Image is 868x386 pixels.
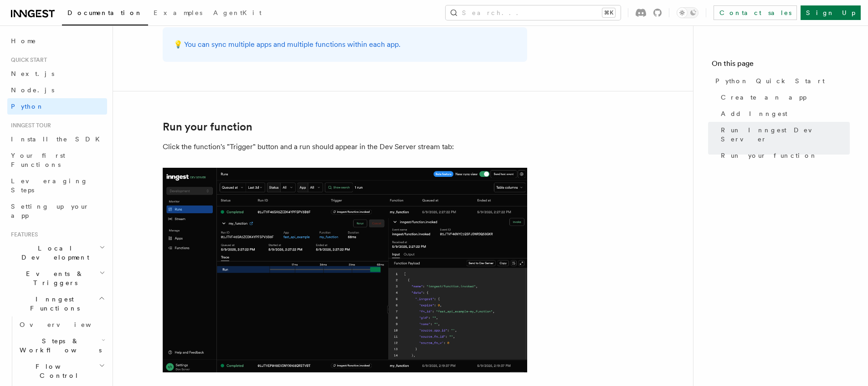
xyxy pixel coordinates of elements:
span: Overview [20,321,113,328]
button: Steps & Workflows [16,333,107,358]
a: Sign Up [801,5,861,20]
button: Search...⌘K [446,5,621,20]
a: Examples [148,3,208,25]
a: Setting up your app [7,198,107,224]
h4: On this page [712,58,850,73]
span: Python [11,103,44,110]
span: Features [7,231,38,238]
button: Local Development [7,240,107,266]
span: Create an app [721,93,806,102]
span: Setting up your app [11,203,89,219]
a: Overview [16,316,107,333]
span: Home [11,36,36,45]
a: Run your function [163,120,252,133]
a: Your first Functions [7,147,107,173]
span: Node.js [11,86,54,94]
span: Events & Triggers [7,269,99,287]
p: Click the function's "Trigger" button and a run should appear in the Dev Server stream tab: [163,140,527,153]
span: Python Quick Start [715,76,825,85]
span: Quick start [7,56,47,64]
a: Leveraging Steps [7,173,107,198]
span: Flow Control [16,362,99,380]
span: Install the SDK [11,135,105,143]
a: Home [7,33,107,49]
button: Flow Control [16,358,107,384]
span: Documentation [67,9,143,16]
a: Create an app [717,89,850,105]
a: Python [7,98,107,115]
button: Events & Triggers [7,266,107,291]
span: Run your function [721,151,817,160]
a: Python Quick Start [712,73,850,89]
a: Contact sales [714,5,797,20]
span: Inngest Functions [7,295,98,313]
span: Local Development [7,244,99,262]
a: Node.js [7,82,107,98]
a: AgentKit [208,3,267,25]
span: Examples [154,9,202,16]
a: Next.js [7,65,107,82]
a: Run your function [717,147,850,164]
span: Your first Functions [11,152,65,168]
p: 💡 You can sync multiple apps and multiple functions within each app. [174,38,516,51]
span: Leveraging Steps [11,177,88,194]
span: Add Inngest [721,109,787,118]
a: Add Inngest [717,105,850,122]
a: Documentation [62,3,148,25]
a: Install the SDK [7,131,107,147]
button: Toggle dark mode [677,7,699,18]
a: Run Inngest Dev Server [717,122,850,147]
span: Steps & Workflows [16,336,102,355]
button: Inngest Functions [7,291,107,316]
span: Run Inngest Dev Server [721,125,850,144]
span: AgentKit [213,9,262,16]
img: quick-start-run.png [163,168,527,372]
kbd: ⌘K [602,8,615,17]
span: Next.js [11,70,54,77]
span: Inngest tour [7,122,51,129]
